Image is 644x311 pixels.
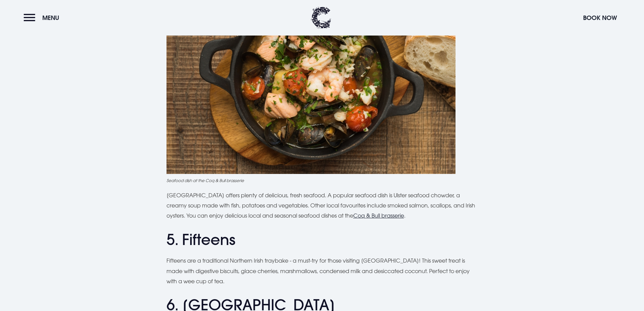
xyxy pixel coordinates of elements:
[580,10,620,25] button: Book Now
[353,212,404,219] a: Coq & Bull brasserie
[166,177,478,183] figcaption: Seafood dish at the Coq & Bull brasserie
[42,14,59,22] span: Menu
[166,190,478,221] p: [GEOGRAPHIC_DATA] offers plenty of delicious, fresh seafood. A popular seafood dish is Ulster sea...
[166,256,478,286] p: Fifteens are a traditional Northern Irish traybake - a must-try for those visiting [GEOGRAPHIC_DA...
[311,7,331,29] img: Clandeboye Lodge
[24,10,63,25] button: Menu
[166,231,478,249] h2: 5. Fifteens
